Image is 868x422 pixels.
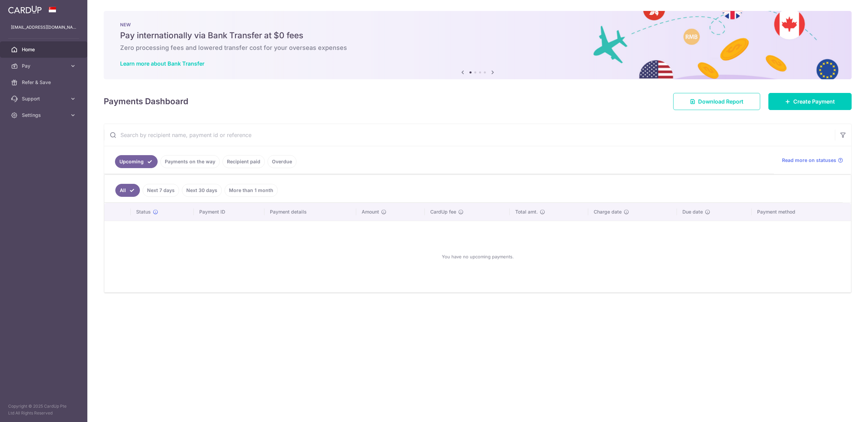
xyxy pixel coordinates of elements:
img: CardUp [8,5,42,14]
input: Search by recipient name, payment id or reference [104,124,835,146]
a: Next 7 days [143,184,179,197]
a: All [115,184,140,197]
a: Next 30 days [182,184,222,197]
h5: Pay internationally via Bank Transfer at $0 fees [120,30,835,41]
p: [EMAIL_ADDRESS][DOMAIN_NAME] [11,24,76,31]
a: More than 1 month [225,184,278,197]
div: You have no upcoming payments. [113,227,843,287]
span: Read more on statuses [782,157,836,164]
th: Payment ID [194,203,264,221]
a: Learn more about Bank Transfer [120,60,204,67]
span: Total amt. [515,208,538,215]
h4: Payments Dashboard [104,95,188,108]
span: Amount [362,208,379,215]
span: Charge date [594,208,622,215]
span: Due date [682,208,703,215]
a: Upcoming [115,155,158,168]
span: Settings [22,112,67,119]
span: Download Report [698,97,743,106]
a: Recipient paid [222,155,265,168]
span: Support [22,95,67,102]
img: Bank transfer banner [104,11,852,79]
span: CardUp fee [430,208,456,215]
a: Overdue [267,155,296,168]
a: Payments on the way [160,155,220,168]
span: Create Payment [793,97,835,106]
th: Payment method [752,203,851,221]
span: Home [22,46,67,53]
span: Pay [22,63,67,69]
th: Payment details [264,203,356,221]
p: NEW [120,22,835,27]
a: Create Payment [768,93,852,110]
span: Status [136,208,151,215]
h6: Zero processing fees and lowered transfer cost for your overseas expenses [120,44,835,52]
span: Refer & Save [22,79,67,86]
a: Read more on statuses [782,157,843,164]
a: Download Report [673,93,760,110]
